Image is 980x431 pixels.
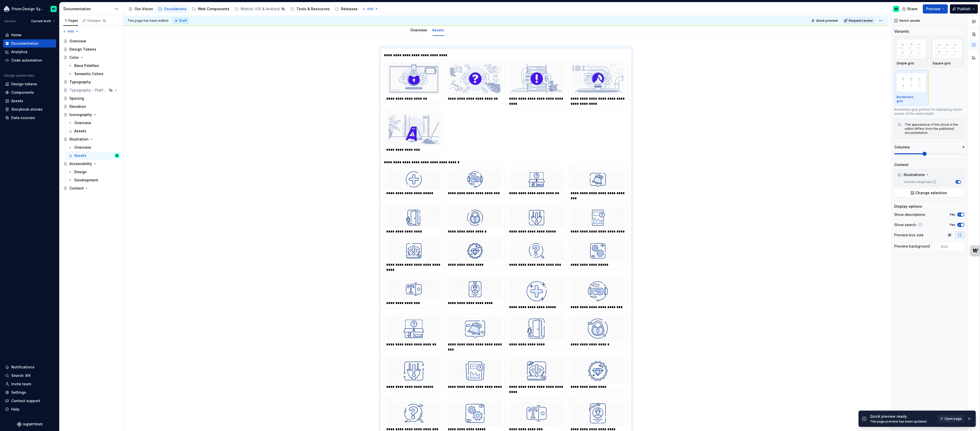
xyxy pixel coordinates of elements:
div: Iconography [69,112,92,117]
a: Typography - Platform [61,86,121,94]
div: Development [74,178,98,183]
div: Home [11,32,21,38]
a: Base Palettes [66,62,121,70]
span: Current draft [31,19,51,23]
a: Invite team [3,380,56,388]
div: Documentation [64,6,112,11]
div: Mobile: iOS & Android [241,6,280,11]
div: Settings [11,390,26,395]
div: Foundations [164,6,187,11]
label: Yes [949,223,955,227]
span: Preview [926,6,940,11]
a: Mobile: iOS & Android [233,5,287,13]
img: Emiliano Rodriguez [51,6,57,12]
a: Assets [66,127,121,135]
div: Spacing [69,96,84,101]
img: placeholder [933,39,962,58]
div: Columns [894,145,910,150]
a: Settings [3,388,56,397]
button: Request review [842,17,875,24]
button: placeholderSimple grid [894,36,928,68]
button: Notifications [3,363,56,371]
div: Prism Design System [12,6,44,11]
button: placeholderBorderless grid [894,70,928,106]
a: Design [66,168,121,176]
div: Illustration [69,137,89,142]
div: Search ⌘K [11,373,31,378]
div: Semantic Colors [74,71,103,76]
img: placeholder [897,73,926,92]
img: Emiliano Rodriguez [115,154,119,158]
a: Overview [66,119,121,127]
a: Tools & Resources [288,5,332,13]
span: Quick preview [816,19,838,23]
button: Contact support [3,397,56,405]
div: Show search [894,222,916,227]
button: Add [61,28,80,35]
a: Overview [61,37,121,45]
img: 106765b7-6fc4-4b5d-8be0-32f944830029.png [4,6,10,12]
button: Help [3,405,56,413]
a: Data sources [3,114,56,122]
div: Display options [894,204,922,209]
button: Publish [950,4,978,14]
span: 15 [102,19,106,23]
span: Add [68,29,74,33]
div: Invite team [11,381,31,387]
a: Overview [66,143,121,152]
a: AssetsEmiliano Rodriguez [66,152,121,160]
div: The page preview has been updated. [870,420,935,424]
div: Help [11,407,19,412]
a: Storybook stories [3,105,56,113]
a: Web Components [190,5,232,13]
div: Design system data [4,74,34,78]
img: placeholder [897,39,926,58]
div: Design [74,169,87,174]
button: Prism Design SystemEmiliano Rodriguez [1,3,58,14]
a: Typography [61,78,121,86]
div: Quick preview ready. [870,414,935,419]
button: Quick preview [810,17,840,24]
a: Illustration [61,135,121,143]
button: Share [900,4,921,14]
img: Emiliano Rodriguez [893,6,899,12]
a: Components [3,88,56,97]
div: Pages [63,19,78,23]
a: Our Vision [126,5,155,13]
a: Code automation [3,56,56,64]
div: Preview background [894,244,930,249]
input: Auto [939,242,964,251]
a: Releases [333,5,360,13]
div: The appearance of this block in the editor differs from the published documentation. [905,123,961,135]
div: Overview [74,145,91,150]
a: Foundations [156,5,189,13]
a: Design Tokens [61,45,121,53]
a: Home [3,31,56,39]
div: Overview [408,25,429,35]
div: Show descriptions [894,212,925,217]
a: Supernova Logo [17,422,42,427]
div: Content [69,186,84,191]
div: Page tree [126,4,360,14]
div: Assets [430,25,446,35]
a: Accessibility [61,160,121,168]
a: Overview [410,28,427,32]
a: Spacing [61,94,121,102]
a: Elevation [61,102,121,111]
div: Overview [69,39,86,44]
div: Design Tokens [69,47,96,52]
div: Data sources [11,115,35,120]
a: Semantic Colors [66,70,121,78]
div: Content [894,162,909,167]
label: Yes [949,213,955,217]
div: Changes [87,19,106,23]
a: Design tokens [3,80,56,88]
a: Color [61,53,121,62]
div: Components [11,90,34,95]
p: Square grid [933,61,951,65]
div: Illustrations [898,172,925,177]
button: placeholderSquare grid [930,36,965,68]
span: This page has been edited. [127,19,169,23]
a: Assets [432,28,444,32]
div: Contact support [11,398,40,403]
